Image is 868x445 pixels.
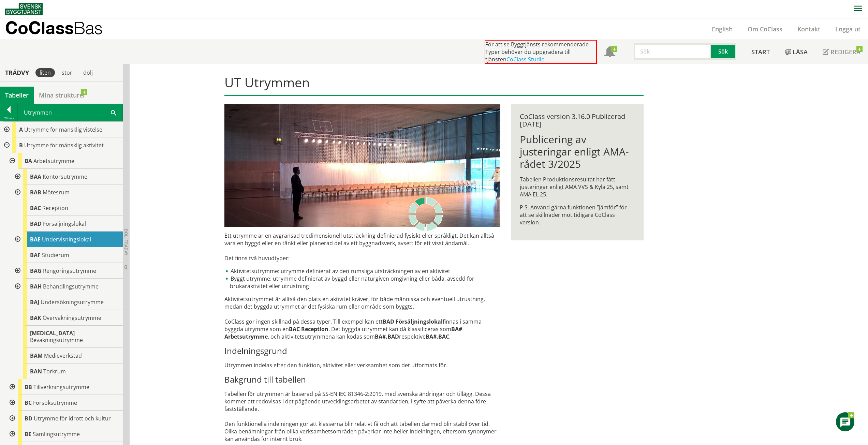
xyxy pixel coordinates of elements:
[43,220,86,227] span: Försäljningslokal
[30,220,42,227] span: BAD
[19,126,23,133] span: A
[426,333,449,340] strong: BA#.BAC
[34,415,111,422] span: Utrymme för idrott och kultur
[30,204,41,212] span: BAC
[43,189,70,196] span: Mötesrum
[25,157,32,165] span: BA
[42,204,68,212] span: Reception
[506,56,545,63] a: CoClass Studio
[11,169,123,184] div: Gå till informationssidan för CoClass Studio
[43,267,96,275] span: Rengöringsutrymme
[42,251,69,259] span: Studierum
[25,415,32,422] span: BD
[43,314,101,322] span: Övervakningsutrymme
[5,395,123,411] div: Gå till informationssidan för CoClass Studio
[43,283,99,290] span: Behandlingsutrymme
[30,267,42,275] span: BAG
[828,25,868,33] a: Logga ut
[740,25,790,33] a: Om CoClass
[520,113,635,128] div: CoClass version 3.16.0 Publicerad [DATE]
[224,75,644,96] h1: UT Utrymmen
[751,48,770,56] span: Start
[0,116,17,121] div: Tillbaka
[520,204,635,226] p: P.S. Använd gärna funktionen ”Jämför” för att se skillnader mot tidigare CoClass version.
[111,109,116,116] span: Sök i tabellen
[224,275,500,290] li: Byggt utrymme: utrymme definierat av byggd eller naturgiven omgivning eller båda, avsedd för bruk...
[520,176,635,198] p: Tabellen Produktionsresultat har fått justeringar enligt AMA VVS & Kyla 25, samt AMA EL 25.
[793,48,808,56] span: Läsa
[224,104,500,227] img: utrymme.jpg
[815,40,868,64] a: Redigera
[375,333,399,340] strong: BA#.BAD
[289,325,328,333] strong: BAC Reception
[19,142,23,149] span: B
[5,411,123,426] div: Gå till informationssidan för CoClass Studio
[224,325,462,340] strong: BA# Arbetsutrymme
[790,25,828,33] a: Kontakt
[79,68,97,77] div: dölj
[24,142,104,149] span: Utrymme för mänsklig aktivitet
[11,364,123,379] div: Gå till informationssidan för CoClass Studio
[224,346,500,356] h3: Indelningsgrund
[30,283,42,290] span: BAH
[11,184,123,200] div: Gå till informationssidan för CoClass Studio
[30,336,83,344] span: Bevakningsutrymme
[43,173,87,180] span: Kontorsutrymme
[11,279,123,294] div: Gå till informationssidan för CoClass Studio
[11,310,123,326] div: Gå till informationssidan för CoClass Studio
[18,104,122,121] div: Utrymmen
[42,236,91,243] span: Undervisningslokal
[485,40,597,64] div: För att se Byggtjänsts rekommenderade Typer behöver du uppgradera till tjänsten
[409,197,443,231] img: Laddar
[777,40,815,64] a: Läsa
[5,153,123,379] div: Gå till informationssidan för CoClass Studio
[33,399,77,406] span: Försöksutrymme
[58,68,76,77] div: stor
[41,298,104,306] span: Undersökningsutrymme
[11,232,123,247] div: Gå till informationssidan för CoClass Studio
[25,383,32,391] span: BB
[5,3,43,15] img: Svensk Byggtjänst
[35,68,55,77] div: liten
[744,40,777,64] a: Start
[33,157,74,165] span: Arbetsutrymme
[634,43,711,60] input: Sök
[224,267,500,275] li: Aktivitetsutrymme: utrymme definierat av den rumsliga utsträckningen av en aktivitet
[5,18,117,40] a: CoClassBas
[11,247,123,263] div: Gå till informationssidan för CoClass Studio
[30,189,41,196] span: BAB
[30,298,39,306] span: BAJ
[704,25,740,33] a: English
[44,352,82,359] span: Medieverkstad
[11,200,123,216] div: Gå till informationssidan för CoClass Studio
[224,374,500,385] h3: Bakgrund till tabellen
[74,18,103,38] span: Bas
[25,430,31,438] span: BE
[830,48,860,56] span: Redigera
[711,43,736,60] button: Sök
[30,173,41,180] span: BAA
[30,368,42,375] span: BAN
[5,426,123,442] div: Gå till informationssidan för CoClass Studio
[30,251,41,259] span: BAF
[11,216,123,232] div: Gå till informationssidan för CoClass Studio
[33,383,89,391] span: Tillverkningsutrymme
[1,69,33,76] div: Trädvy
[43,368,66,375] span: Torkrum
[11,348,123,364] div: Gå till informationssidan för CoClass Studio
[30,352,43,359] span: BAM
[11,263,123,279] div: Gå till informationssidan för CoClass Studio
[30,236,41,243] span: BAE
[11,294,123,310] div: Gå till informationssidan för CoClass Studio
[30,314,41,322] span: BAK
[123,229,129,255] span: Dölj trädvy
[5,24,103,32] p: CoClass
[383,318,443,325] strong: BAD Försäljningslokal
[520,133,635,170] h1: Publicering av justeringar enligt AMA-rådet 3/2025
[11,326,123,348] div: Gå till informationssidan för CoClass Studio
[25,399,32,406] span: BC
[24,126,102,133] span: Utrymme för mänsklig vistelse
[33,430,80,438] span: Samlingsutrymme
[34,87,91,104] a: Mina strukturer
[604,47,615,58] span: Notifikationer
